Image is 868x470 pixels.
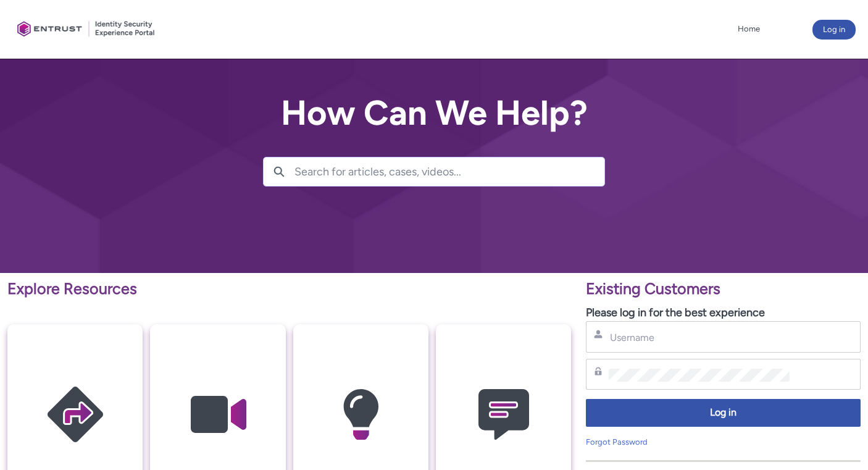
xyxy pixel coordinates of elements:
[7,277,571,301] p: Explore Resources
[263,94,605,132] h2: How Can We Help?
[609,331,790,344] input: Username
[812,20,856,40] button: Log in
[294,157,604,186] input: Search for articles, cases, videos...
[586,304,861,321] p: Please log in for the best experience
[586,277,861,301] p: Existing Customers
[264,157,294,186] button: Search
[735,20,763,38] a: Home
